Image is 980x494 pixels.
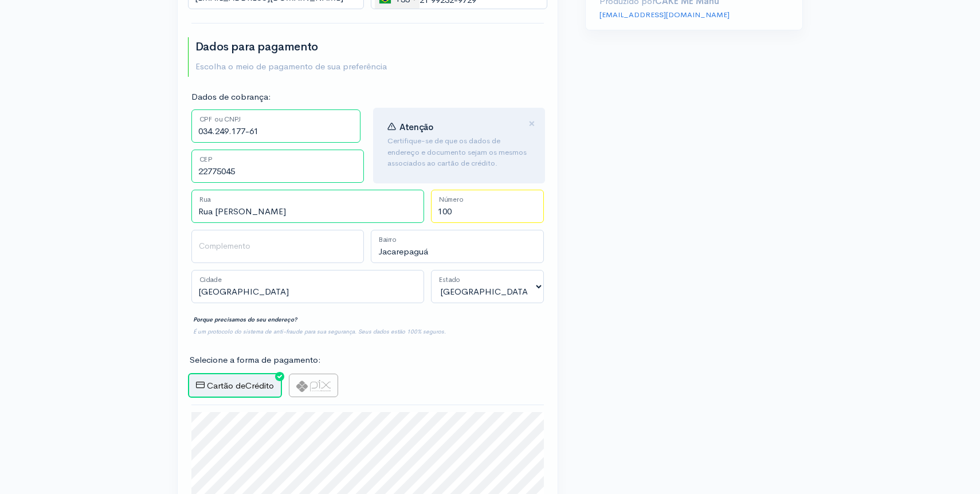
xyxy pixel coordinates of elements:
h2: Dados para pagamento [195,41,387,53]
div: É um protocolo do sistema de anti-fraude para sua segurança. Seus dados estão 100% seguros. [191,326,544,338]
input: Rua [191,190,424,223]
input: Cidade [191,270,424,303]
h4: Atenção [387,122,531,132]
p: Certifique-se de que os dados de endereço e documento sejam os mesmos associados ao cartão de cré... [387,135,531,169]
input: Bairro [371,230,544,263]
span: × [528,115,535,132]
label: Crédito [188,373,282,398]
input: CPF ou CNPJ [191,109,361,143]
input: CEP [191,150,364,183]
label: Selecione a forma de pagamento: [190,354,321,367]
a: [EMAIL_ADDRESS][DOMAIN_NAME] [599,10,730,19]
strong: Porque precisamos do seu endereço? [193,316,297,323]
label: Dados de cobrança: [191,91,271,104]
input: Número [431,190,544,223]
input: Complemento [191,230,364,263]
button: Close [528,117,535,131]
p: Escolha o meio de pagamento de sua preferência [195,60,387,73]
img: pix-logo-9c6f7f1e21d0dbbe27cc39d8b486803e509c07734d8fd270ca391423bc61e7ca.png [296,380,331,392]
span: Cartão de [207,380,245,391]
